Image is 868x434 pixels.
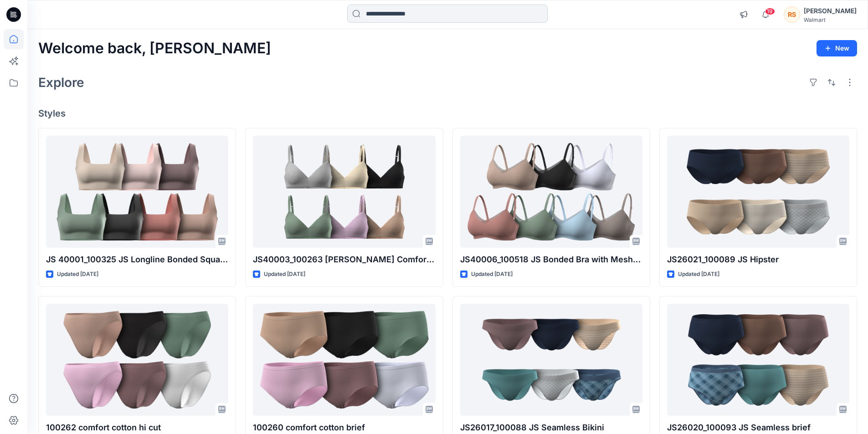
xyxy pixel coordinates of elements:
[253,421,435,434] p: 100260 comfort cotton brief
[253,136,435,248] a: JS40003_100263 JS Cotton Comfort Wirefree Bra
[765,8,775,15] span: 19
[667,304,849,416] a: JS26020_100093 JS Seamless brief
[667,253,849,266] p: JS26021_100089 JS Hipster
[804,16,857,23] div: Walmart
[460,136,642,248] a: JS40006_100518 JS Bonded Bra with Mesh Inserts
[460,304,642,416] a: JS26017_100088 JS Seamless Bikini
[38,108,857,119] h4: Styles
[38,75,84,90] h2: Explore
[46,421,228,434] p: 100262 comfort cotton hi cut
[667,421,849,434] p: JS26020_100093 JS Seamless brief
[460,421,642,434] p: JS26017_100088 JS Seamless Bikini
[253,253,435,266] p: JS40003_100263 [PERSON_NAME] Comfort Wirefree Bra
[46,304,228,416] a: 100262 comfort cotton hi cut
[460,253,642,266] p: JS40006_100518 JS Bonded Bra with Mesh Inserts
[667,136,849,248] a: JS26021_100089 JS Hipster
[57,270,98,279] p: Updated [DATE]
[678,270,719,279] p: Updated [DATE]
[46,136,228,248] a: JS 40001_100325 JS Longline Bonded Square Nk Bra
[38,40,271,57] h2: Welcome back, [PERSON_NAME]
[471,270,513,279] p: Updated [DATE]
[253,304,435,416] a: 100260 comfort cotton brief
[784,6,800,23] div: RS
[817,40,857,56] button: New
[804,5,857,16] div: [PERSON_NAME]
[46,253,228,266] p: JS 40001_100325 JS Longline Bonded Square Nk Bra
[264,270,305,279] p: Updated [DATE]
